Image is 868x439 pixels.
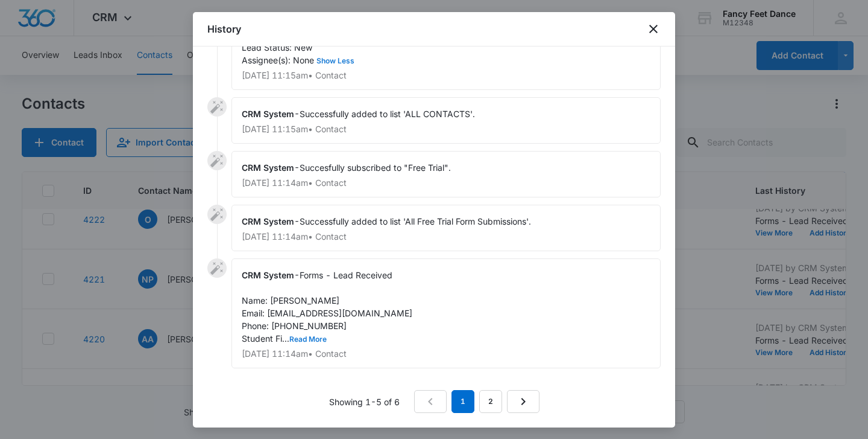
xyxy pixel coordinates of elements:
a: Next Page [507,390,539,413]
div: - [231,205,661,251]
p: [DATE] 11:15am • Contact [242,125,650,133]
div: - [231,97,661,144]
span: Succesfully subscribed to "Free Trial". [300,162,451,173]
span: CRM System [242,109,294,119]
button: close [646,22,661,36]
a: Page 2 [479,390,502,413]
em: 1 [451,390,474,413]
p: [DATE] 11:14am • Contact [242,350,650,358]
p: [DATE] 11:14am • Contact [242,179,650,187]
span: CRM System [242,270,294,280]
button: Read More [289,336,327,343]
span: Forms - Lead Received Name: [PERSON_NAME] Email: [EMAIL_ADDRESS][DOMAIN_NAME] Phone: [PHONE_NUMBE... [242,270,412,344]
h1: History [207,22,241,36]
p: [DATE] 11:15am • Contact [242,71,650,80]
span: Successfully added to list 'ALL CONTACTS'. [300,109,475,119]
div: - [231,258,661,368]
span: Successfully added to list 'All Free Trial Form Submissions'. [300,216,531,226]
div: - [231,151,661,197]
span: CRM System [242,216,294,226]
button: Show Less [314,57,357,65]
nav: Pagination [414,390,539,413]
p: [DATE] 11:14am • Contact [242,232,650,241]
p: Showing 1-5 of 6 [329,396,400,408]
span: CRM System [242,162,294,173]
